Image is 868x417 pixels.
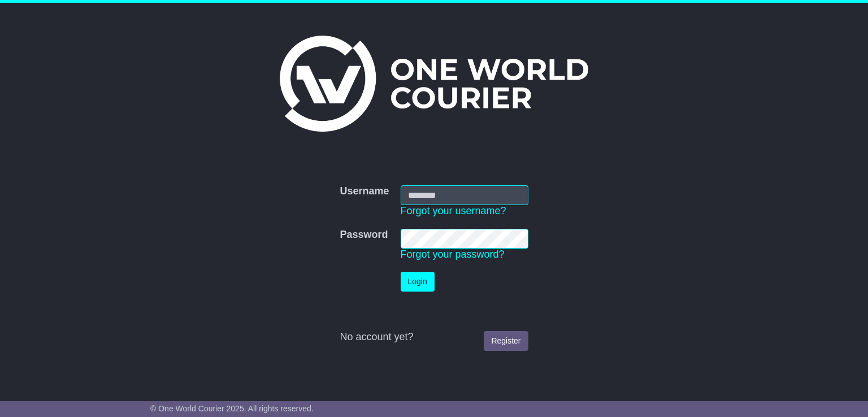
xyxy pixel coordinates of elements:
[401,272,435,292] button: Login
[150,404,314,413] span: © One World Courier 2025. All rights reserved.
[484,331,528,351] a: Register
[401,249,505,260] a: Forgot your password?
[340,185,389,198] label: Username
[280,36,588,132] img: One World
[340,229,388,241] label: Password
[401,205,506,216] a: Forgot your username?
[340,331,528,344] div: No account yet?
